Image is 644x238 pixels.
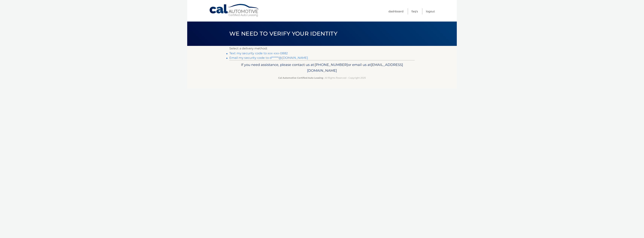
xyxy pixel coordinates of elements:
a: Logout [426,8,435,14]
strong: Cal Automotive Certified Auto Leasing [278,76,323,79]
a: Email my security code to d******@[DOMAIN_NAME] [229,56,308,60]
p: Select a delivery method: [229,46,415,51]
p: - All Rights Reserved - Copyright 2025 [232,76,412,80]
a: Dashboard [388,8,403,14]
a: Text my security code to xxx-xxx-0882 [229,51,288,55]
a: Cal Automotive [209,4,260,17]
a: FAQ's [411,8,418,14]
span: We need to verify your identity [229,30,337,37]
span: [PHONE_NUMBER] [315,63,348,67]
p: If you need assistance, please contact us at: or email us at [232,62,412,74]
